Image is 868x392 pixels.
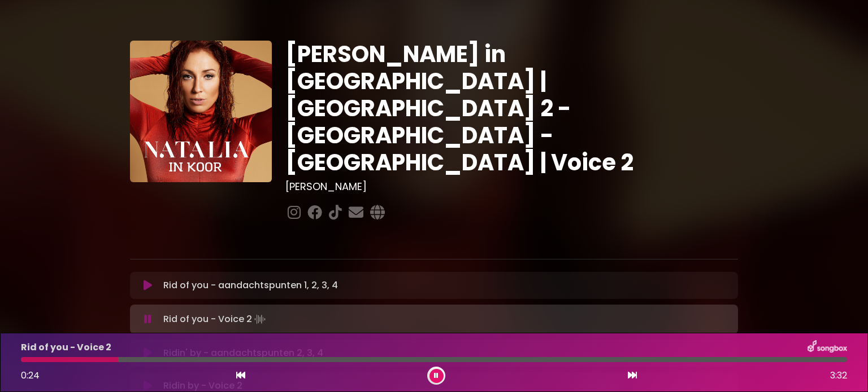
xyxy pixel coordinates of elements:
span: 0:24 [21,369,40,382]
p: Rid of you - aandachtspunten 1, 2, 3, 4 [163,279,338,292]
span: 3:32 [830,369,847,382]
p: Rid of you - Voice 2 [21,341,111,354]
img: songbox-logo-white.png [808,340,847,355]
img: YTVS25JmS9CLUqXqkEhs [130,41,272,182]
h1: [PERSON_NAME] in [GEOGRAPHIC_DATA] | [GEOGRAPHIC_DATA] 2 - [GEOGRAPHIC_DATA] - [GEOGRAPHIC_DATA] ... [285,41,738,176]
img: waveform4.gif [252,311,268,327]
p: Rid of you - Voice 2 [163,311,268,327]
h3: [PERSON_NAME] [285,180,738,193]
